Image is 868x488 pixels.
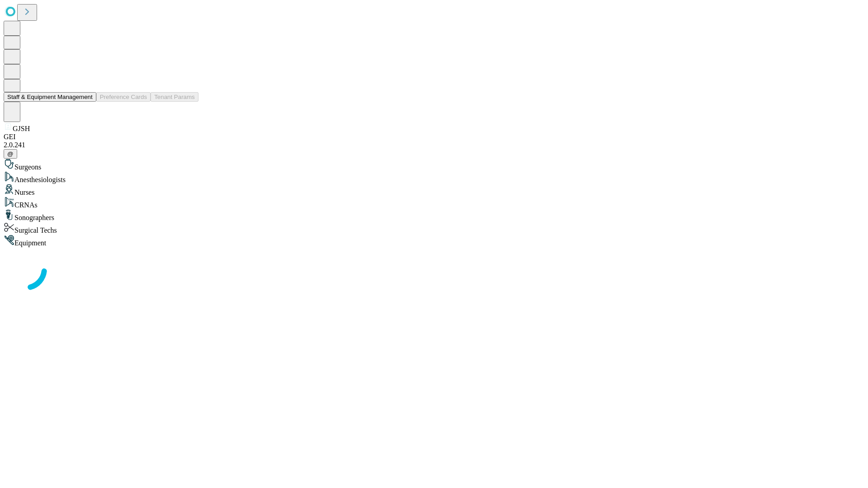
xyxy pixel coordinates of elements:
[4,133,864,141] div: GEI
[4,92,96,102] button: Staff & Equipment Management
[4,141,864,149] div: 2.0.241
[4,209,864,222] div: Sonographers
[13,125,30,132] span: GJSH
[7,150,14,157] span: @
[4,222,864,235] div: Surgical Techs
[4,149,17,159] button: @
[151,92,198,102] button: Tenant Params
[96,92,151,102] button: Preference Cards
[4,235,864,247] div: Equipment
[4,159,864,171] div: Surgeons
[4,197,864,209] div: CRNAs
[4,171,864,184] div: Anesthesiologists
[4,184,864,197] div: Nurses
